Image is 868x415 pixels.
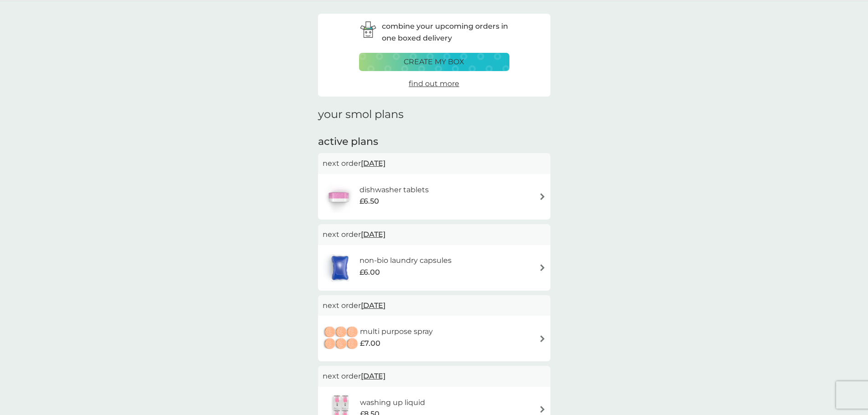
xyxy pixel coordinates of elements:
span: [DATE] [361,367,385,385]
img: arrow right [539,193,546,200]
img: multi purpose spray [323,323,360,354]
p: next order [323,158,546,169]
span: [DATE] [361,154,385,172]
img: arrow right [539,406,546,413]
h6: dishwasher tablets [360,184,429,196]
span: [DATE] [361,297,385,314]
img: dishwasher tablets [323,181,354,213]
p: next order [323,300,546,312]
h1: your smol plans [318,108,550,121]
p: combine your upcoming orders in one boxed delivery [382,20,509,44]
img: arrow right [539,264,546,271]
span: £7.00 [360,338,380,349]
span: £6.00 [360,266,380,278]
span: £6.50 [360,195,379,207]
h6: non-bio laundry capsules [360,255,452,266]
h6: multi purpose spray [360,326,433,338]
img: arrow right [539,335,546,342]
button: create my box [359,53,509,71]
span: find out more [409,79,459,88]
a: find out more [409,78,459,90]
span: [DATE] [361,225,385,243]
p: create my box [404,56,464,68]
h2: active plans [318,135,550,149]
p: next order [323,229,546,241]
h6: washing up liquid [360,397,425,409]
img: non-bio laundry capsules [323,252,357,284]
p: next order [323,370,546,382]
